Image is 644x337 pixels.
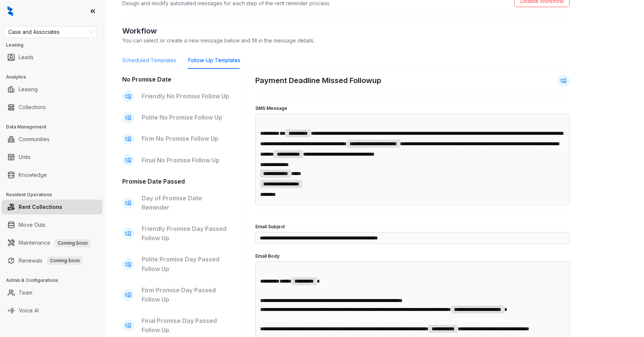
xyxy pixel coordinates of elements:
a: Leasing [19,82,38,97]
h2: Workflow [122,25,569,36]
h4: Email Body [255,253,569,260]
span: Coming Soon [55,239,91,247]
li: Leasing [1,82,102,97]
h3: Data Management [6,124,104,130]
a: RenewalsComing Soon [19,253,83,268]
span: Coming Soon [47,257,83,265]
li: Leads [1,50,102,65]
li: Collections [1,100,102,115]
p: Firm Promise Day Passed Follow Up [142,286,230,304]
h3: Resident Operations [6,191,104,198]
a: Communities [19,132,50,147]
a: Collections [19,100,46,115]
p: Friendly No Promise Follow Up [142,92,230,101]
li: Rent Collections [1,200,102,214]
a: Voice AI [19,303,39,318]
li: Communities [1,132,102,147]
p: Final Promise Day Passed Follow Up [142,316,230,335]
p: Friendly Promise Day Passed Follow Up [142,224,230,243]
a: Team [19,285,32,300]
p: You can select or create a new message below and fill in the message details. [122,36,569,44]
p: Final No Promise Follow Up [142,156,230,165]
h4: SMS Message [255,105,569,112]
p: Firm No Promise Follow Up [142,134,230,143]
li: Move Outs [1,217,102,232]
li: Units [1,150,102,165]
span: Case and Associates [8,26,93,38]
p: Polite No Promise Follow Up [142,113,230,122]
h3: Promise Date Passed [122,177,234,186]
h2: Payment Deadline Missed Followup [255,75,381,86]
a: Move Outs [19,217,45,232]
a: Units [19,150,31,165]
a: Leads [19,50,34,65]
h3: Admin & Configurations [6,277,104,284]
p: Polite Promise Day Passed Follow Up [142,255,230,273]
li: Renewals [1,253,102,268]
a: Rent Collections [19,200,62,214]
a: Knowledge [19,168,47,182]
img: logo [7,6,13,16]
div: Follow-Up Templates [188,56,240,64]
p: Day of Promise Date Reminder [142,194,230,212]
li: Team [1,285,102,300]
h3: Analytics [6,74,104,80]
li: Knowledge [1,168,102,182]
li: Voice AI [1,303,102,318]
h3: Leasing [6,42,104,48]
div: Scheduled Templates [122,56,176,64]
h3: No Promise Date [122,75,234,84]
h4: Email Subject [255,223,569,231]
li: Maintenance [1,235,102,250]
